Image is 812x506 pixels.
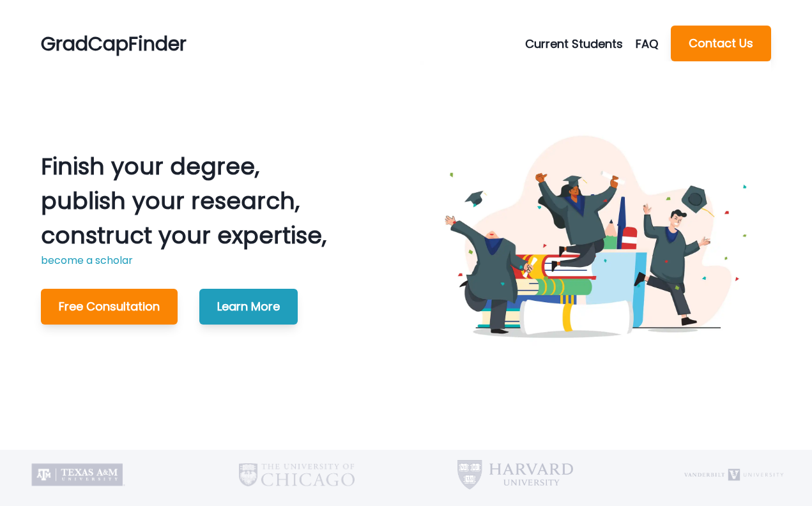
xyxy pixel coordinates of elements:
[525,35,636,52] button: Current Students
[239,450,355,499] img: University of Chicago
[199,289,298,325] button: Learn More
[41,149,326,253] p: Finish your degree, publish your research, construct your expertise,
[41,289,178,325] button: Free Consultation
[676,450,792,499] img: Vanderbilt University
[41,253,326,268] p: become a scholar
[20,450,136,499] img: Texas A&M University
[636,35,671,52] a: FAQ
[420,61,771,412] img: Graduating Students
[457,450,573,499] img: Harvard University
[41,29,187,58] p: GradCapFinder
[671,26,771,61] button: Contact Us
